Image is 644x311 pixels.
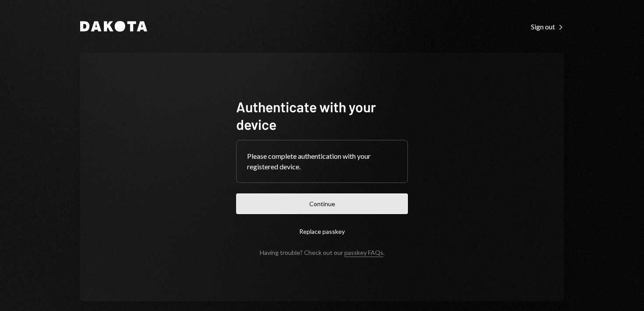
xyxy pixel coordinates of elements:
a: Sign out [531,21,564,31]
div: Sign out [531,22,564,31]
div: Please complete authentication with your registered device. [247,151,397,172]
h1: Authenticate with your device [236,98,408,133]
button: Continue [236,193,408,214]
button: Replace passkey [236,221,408,242]
div: Having trouble? Check out our . [260,249,385,256]
a: passkey FAQs [344,249,383,257]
